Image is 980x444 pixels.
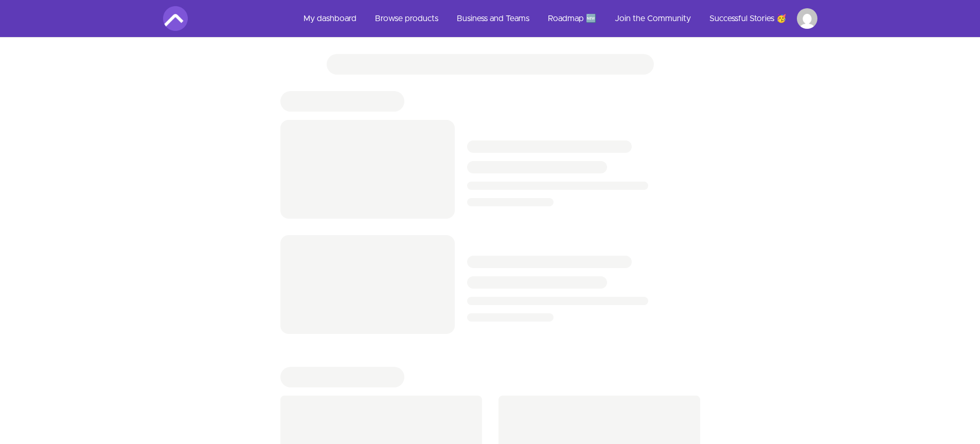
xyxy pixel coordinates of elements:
[607,6,699,31] a: Join the Community
[540,6,604,31] a: Roadmap 🆕
[163,6,188,31] img: Amigoscode logo
[367,6,447,31] a: Browse products
[449,6,538,31] a: Business and Teams
[295,6,365,31] a: My dashboard
[701,6,795,31] a: Successful Stories 🥳
[797,8,817,29] img: Profile image for David Carlin
[295,6,817,31] nav: Main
